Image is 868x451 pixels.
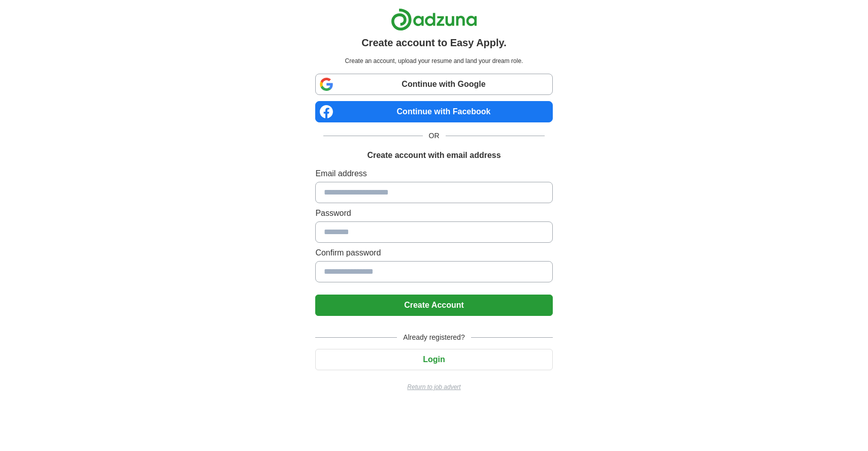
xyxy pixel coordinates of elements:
[367,149,500,162] h1: Create account with email address
[315,295,552,316] button: Create Account
[315,168,552,180] label: Email address
[315,349,552,370] button: Login
[423,131,446,141] span: OR
[315,247,552,259] label: Confirm password
[397,332,471,343] span: Already registered?
[315,207,552,219] label: Password
[315,74,552,95] a: Continue with Google
[391,8,477,31] img: Adzuna logo
[361,35,507,50] h1: Create account to Easy Apply.
[315,355,552,364] a: Login
[315,101,552,122] a: Continue with Facebook
[317,56,550,66] p: Create an account, upload your resume and land your dream role.
[315,382,552,392] a: Return to job advert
